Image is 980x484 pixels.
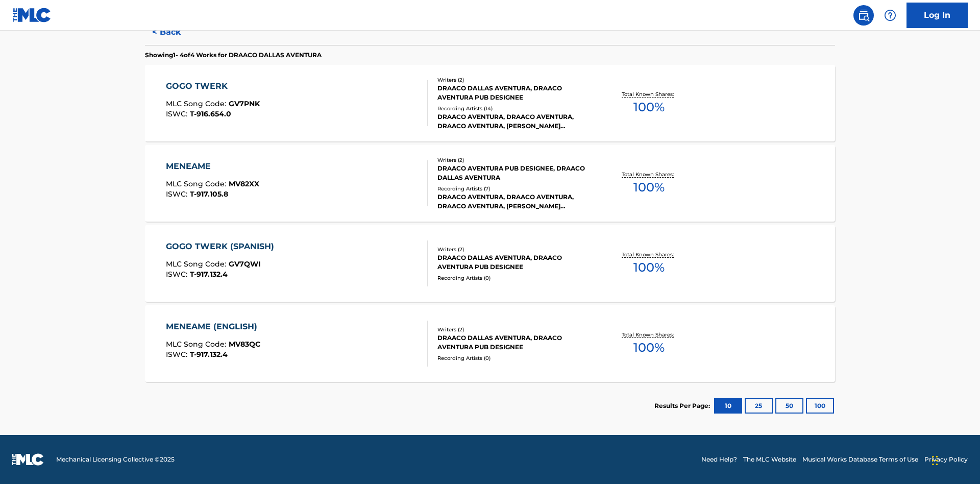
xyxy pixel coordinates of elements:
div: Writers ( 2 ) [437,326,592,333]
span: MLC Song Code : [166,340,229,349]
span: T-916.654.0 [190,109,231,118]
span: 100 % [633,258,665,277]
a: MENEAME (ENGLISH)MLC Song Code:MV83QCISWC:T-917.132.4Writers (2)DRAACO DALLAS AVENTURA, DRAACO AV... [145,305,835,382]
div: GOGO TWERK [166,80,260,92]
button: < Back [145,19,206,45]
span: MLC Song Code : [166,179,229,188]
div: Writers ( 2 ) [437,156,592,164]
div: DRAACO AVENTURA, DRAACO AVENTURA, DRAACO AVENTURA, [PERSON_NAME] AVENTURA, DRAACO AVENTURA [437,192,592,211]
span: T-917.105.8 [190,189,228,199]
span: GV7QWI [229,259,261,269]
img: help [884,9,896,21]
span: MV83QC [229,340,260,349]
a: Privacy Policy [924,455,968,464]
button: 10 [714,398,742,414]
div: DRAACO AVENTURA, DRAACO AVENTURA, DRAACO AVENTURA, [PERSON_NAME] AVENTURA, DRAACO AVENTURA [437,112,592,131]
a: Musical Works Database Terms of Use [802,455,918,464]
p: Total Known Shares: [622,251,676,258]
span: ISWC : [166,270,190,279]
div: MENEAME (ENGLISH) [166,321,262,333]
div: DRAACO DALLAS AVENTURA, DRAACO AVENTURA PUB DESIGNEE [437,333,592,352]
a: Log In [906,3,968,28]
p: Total Known Shares: [622,90,676,98]
span: 100 % [633,178,665,197]
p: Results Per Page: [654,401,713,410]
a: GOGO TWERK (SPANISH)MLC Song Code:GV7QWIISWC:T-917.132.4Writers (2)DRAACO DALLAS AVENTURA, DRAACO... [145,225,835,302]
img: search [857,9,870,21]
span: Mechanical Licensing Collective © 2025 [56,455,175,464]
a: MENEAMEMLC Song Code:MV82XXISWC:T-917.105.8Writers (2)DRAACO AVENTURA PUB DESIGNEE, DRAACO DALLAS... [145,145,835,222]
span: ISWC : [166,189,190,199]
div: Drag [932,445,938,476]
div: DRAACO DALLAS AVENTURA, DRAACO AVENTURA PUB DESIGNEE [437,253,592,272]
div: Recording Artists ( 7 ) [437,185,592,192]
a: Public Search [853,5,874,26]
button: 25 [745,398,773,414]
span: MLC Song Code : [166,99,229,108]
div: DRAACO DALLAS AVENTURA, DRAACO AVENTURA PUB DESIGNEE [437,84,592,102]
a: Need Help? [701,455,737,464]
div: Recording Artists ( 14 ) [437,105,592,112]
div: Recording Artists ( 0 ) [437,274,592,282]
p: Total Known Shares: [622,171,676,178]
div: Writers ( 2 ) [437,76,592,84]
iframe: Chat Widget [929,435,980,484]
span: GV7PNK [229,99,260,108]
span: 100 % [633,338,665,357]
a: The MLC Website [743,455,796,464]
span: T-917.132.4 [190,350,228,359]
span: ISWC : [166,350,190,359]
div: Recording Artists ( 0 ) [437,354,592,362]
p: Total Known Shares: [622,331,676,338]
button: 50 [775,398,803,414]
div: DRAACO AVENTURA PUB DESIGNEE, DRAACO DALLAS AVENTURA [437,164,592,182]
span: MV82XX [229,179,259,188]
a: GOGO TWERKMLC Song Code:GV7PNKISWC:T-916.654.0Writers (2)DRAACO DALLAS AVENTURA, DRAACO AVENTURA ... [145,65,835,141]
p: Showing 1 - 4 of 4 Works for DRAACO DALLAS AVENTURA [145,51,322,60]
span: T-917.132.4 [190,270,228,279]
button: 100 [806,398,834,414]
span: 100 % [633,98,665,116]
img: logo [12,453,44,466]
img: MLC Logo [12,8,52,22]
div: MENEAME [166,160,259,173]
div: Help [880,5,900,26]
div: Writers ( 2 ) [437,246,592,253]
span: MLC Song Code : [166,259,229,269]
div: GOGO TWERK (SPANISH) [166,240,279,253]
span: ISWC : [166,109,190,118]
